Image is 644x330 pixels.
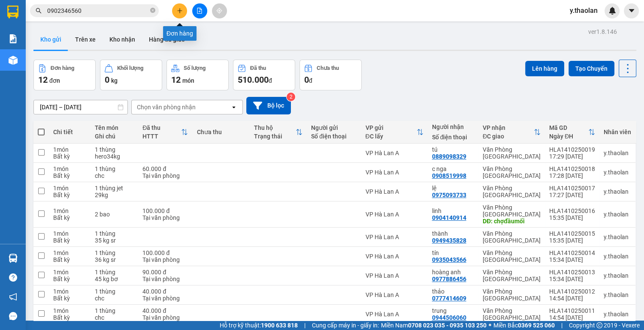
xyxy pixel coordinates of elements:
div: HLA1410250011 [549,307,595,314]
strong: 0369 525 060 [518,322,555,329]
div: 45 kg bơ [95,276,134,282]
div: 35 kg sr [95,237,134,244]
div: Trạng thái [254,133,296,140]
div: Chọn văn phòng nhận [137,103,196,111]
div: chc [95,295,134,302]
button: file-add [192,3,207,18]
div: thành [432,230,474,237]
div: Ghi chú [95,133,134,140]
div: DĐ: chợđầumối [483,218,541,225]
div: ĐC giao [483,133,534,140]
span: Cung cấp máy in - giấy in: [312,321,379,330]
div: chc [95,314,134,321]
img: icon-new-feature [608,7,616,15]
div: Bất kỳ [53,214,86,221]
div: 1 thùng jet 29kg [95,185,134,198]
div: Chưa thu [197,129,245,135]
div: 100.000 đ [142,249,188,256]
div: 40.000 đ [142,288,188,295]
div: Văn Phòng [GEOGRAPHIC_DATA] [483,288,541,302]
div: thảo [432,288,474,295]
div: 100.000 đ [142,207,188,214]
div: hoàng anh [432,269,474,276]
span: 12 [38,75,48,85]
th: Toggle SortBy [250,121,307,144]
div: Tại văn phòng [142,214,188,221]
div: VP Hà Lan A [365,211,423,218]
div: trung [432,307,474,314]
div: chc [95,172,134,179]
div: 0944506060 [432,314,466,321]
div: Văn Phòng [GEOGRAPHIC_DATA] [483,146,541,160]
div: Tại văn phòng [142,256,188,263]
div: VP Hà Lan A [365,311,423,318]
div: 1 thùng [95,230,134,237]
span: 0 [304,75,309,85]
div: Số điện thoại [432,134,474,141]
div: 0975093733 [432,192,466,198]
div: Tại văn phòng [142,172,188,179]
div: 0908519998 [432,172,466,179]
span: Hỗ trợ kỹ thuật: [220,321,298,330]
span: đơn [49,77,60,84]
div: 1 món [53,269,86,276]
div: 17:27 [DATE] [549,192,595,198]
div: linh [432,207,474,214]
sup: 2 [287,93,295,101]
div: y.thaolan [604,234,631,240]
span: kg [111,77,118,84]
th: Toggle SortBy [545,121,599,144]
div: c nga [432,165,474,172]
button: Số lượng12món [166,60,229,90]
button: Bộ lọc [246,97,291,114]
div: Mã GD [549,124,588,131]
img: warehouse-icon [9,56,18,65]
div: y.thaolan [604,150,631,156]
div: 2 bao [95,211,134,218]
button: Kho gửi [33,29,68,50]
div: 14:54 [DATE] [549,314,595,321]
button: Đã thu510.000đ [233,60,295,90]
div: VP Hà Lan A [365,272,423,279]
div: tú [432,146,474,153]
span: question-circle [9,273,17,282]
button: plus [172,3,187,18]
span: close-circle [150,8,155,13]
div: 14:54 [DATE] [549,295,595,302]
div: VP Hà Lan A [365,234,423,240]
div: Số lượng [184,65,206,71]
div: Bất kỳ [53,295,86,302]
button: Đơn hàng12đơn [33,60,96,90]
div: VP nhận [483,124,534,131]
div: Ngày ĐH [549,133,588,140]
div: y.thaolan [604,188,631,195]
div: y.thaolan [604,253,631,260]
span: ⚪️ [489,324,491,327]
span: file-add [197,8,203,14]
div: 1 món [53,185,86,192]
div: 1 thùng hero34kg [95,146,134,160]
div: 15:34 [DATE] [549,276,595,282]
div: y.thaolan [604,291,631,298]
span: caret-down [628,7,635,15]
div: 60.000 đ [142,165,188,172]
div: 1 món [53,307,86,314]
div: Tại văn phòng [142,295,188,302]
div: 1 món [53,146,86,153]
button: aim [212,3,227,18]
span: message [9,312,17,320]
div: Bất kỳ [53,314,86,321]
div: Văn Phòng [GEOGRAPHIC_DATA] [483,249,541,263]
div: 15:35 [DATE] [549,214,595,221]
div: 36 kg sr [95,256,134,263]
svg: open [230,104,237,111]
span: món [182,77,194,84]
div: ĐC lấy [365,133,416,140]
div: Văn Phòng [GEOGRAPHIC_DATA] [483,307,541,321]
div: y.thaolan [604,169,631,176]
div: Đơn hàng [51,65,74,71]
span: | [561,321,562,330]
button: Chưa thu0đ [299,60,362,90]
span: close-circle [150,7,155,15]
div: HTTT [142,133,181,140]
